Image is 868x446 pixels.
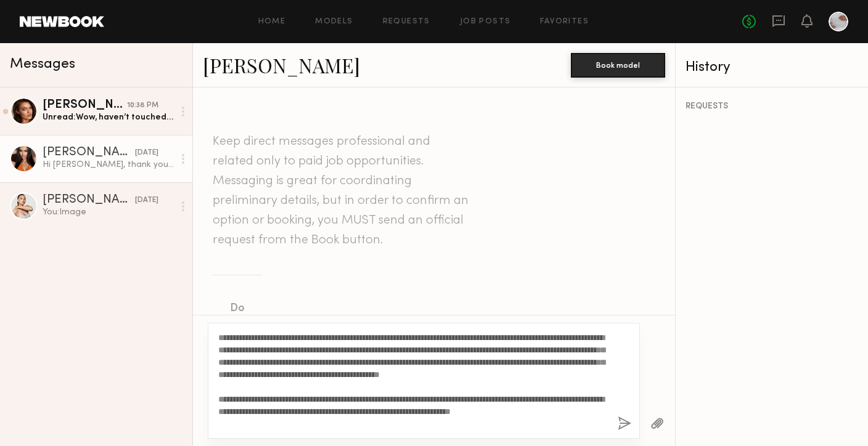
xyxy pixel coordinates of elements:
span: Messages [10,57,75,71]
div: You: Image [43,206,174,218]
a: Favorites [540,18,589,26]
a: Requests [383,18,430,26]
div: [DATE] [135,195,158,206]
a: Job Posts [460,18,511,26]
div: 10:38 PM [127,100,158,111]
div: [PERSON_NAME] [43,194,135,206]
button: Book model [571,53,665,78]
div: History [686,60,858,75]
a: [PERSON_NAME] [203,52,360,78]
a: Home [258,18,286,26]
div: [PERSON_NAME] [43,147,135,159]
a: Models [315,18,353,26]
div: Do [230,300,388,317]
div: Hi [PERSON_NAME], thank you for the message!:) I would love to work together! I’m pretty flexible... [43,159,174,171]
a: Book model [571,59,665,70]
div: REQUESTS [686,102,858,111]
div: Unread: Wow, haven’t touched the clothes but on the video and image you sent the material looks l... [43,111,174,123]
div: [DATE] [135,147,158,159]
header: Keep direct messages professional and related only to paid job opportunities. Messaging is great ... [213,132,472,250]
div: [PERSON_NAME] [43,99,127,111]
